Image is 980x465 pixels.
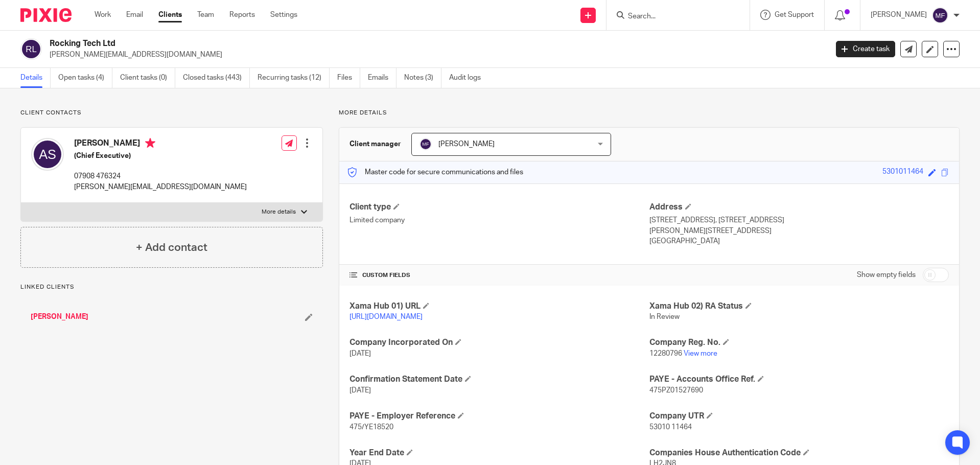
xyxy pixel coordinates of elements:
p: More details [262,208,296,216]
a: Client tasks (0) [120,68,175,88]
h4: PAYE - Employer Reference [349,411,649,422]
a: View more [684,350,717,357]
p: Linked clients [20,283,323,291]
span: 475PZ01527690 [649,387,703,394]
a: Email [126,10,143,20]
a: Settings [270,10,297,20]
h4: Xama Hub 02) RA Status [649,301,949,312]
h4: Year End Date [349,448,649,458]
img: svg%3E [31,138,64,171]
img: svg%3E [419,138,432,150]
p: Client contacts [20,109,323,117]
h4: Company Reg. No. [649,337,949,348]
i: Primary [145,138,155,148]
span: 475/YE18520 [349,424,393,431]
span: [DATE] [349,387,371,394]
a: Open tasks (4) [58,68,112,88]
a: Audit logs [449,68,488,88]
h4: + Add contact [136,240,207,255]
h4: PAYE - Accounts Office Ref. [649,374,949,385]
p: [PERSON_NAME][EMAIL_ADDRESS][DOMAIN_NAME] [74,182,247,192]
p: [PERSON_NAME][EMAIL_ADDRESS][DOMAIN_NAME] [50,50,821,60]
a: [URL][DOMAIN_NAME] [349,313,423,320]
div: 5301011464 [882,167,923,178]
h4: Address [649,202,949,213]
img: svg%3E [20,38,42,60]
a: Details [20,68,51,88]
img: Pixie [20,8,72,22]
span: Get Support [775,11,814,18]
span: In Review [649,313,680,320]
a: Files [337,68,360,88]
h4: Companies House Authentication Code [649,448,949,458]
h4: Client type [349,202,649,213]
p: 07908 476324 [74,171,247,181]
a: Clients [158,10,182,20]
h4: CUSTOM FIELDS [349,271,649,280]
p: Master code for secure communications and files [347,167,523,177]
a: Work [95,10,111,20]
span: [PERSON_NAME] [438,141,495,148]
p: [PERSON_NAME][STREET_ADDRESS] [649,226,949,236]
a: Recurring tasks (12) [258,68,330,88]
h3: Client manager [349,139,401,149]
h4: [PERSON_NAME] [74,138,247,151]
a: Team [197,10,214,20]
h5: (Chief Executive) [74,151,247,161]
a: Reports [229,10,255,20]
input: Search [627,12,719,21]
h4: Xama Hub 01) URL [349,301,649,312]
p: [STREET_ADDRESS], [STREET_ADDRESS] [649,215,949,225]
a: [PERSON_NAME] [31,312,88,322]
span: 53010 11464 [649,424,692,431]
h4: Company Incorporated On [349,337,649,348]
label: Show empty fields [857,270,916,280]
a: Create task [836,41,895,57]
p: [GEOGRAPHIC_DATA] [649,236,949,246]
p: More details [339,109,960,117]
span: 12280796 [649,350,682,357]
a: Closed tasks (443) [183,68,250,88]
img: svg%3E [932,7,948,24]
h2: Rocking Tech Ltd [50,38,666,49]
a: Emails [368,68,396,88]
p: Limited company [349,215,649,225]
span: [DATE] [349,350,371,357]
h4: Confirmation Statement Date [349,374,649,385]
a: Notes (3) [404,68,441,88]
p: [PERSON_NAME] [871,10,927,20]
h4: Company UTR [649,411,949,422]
